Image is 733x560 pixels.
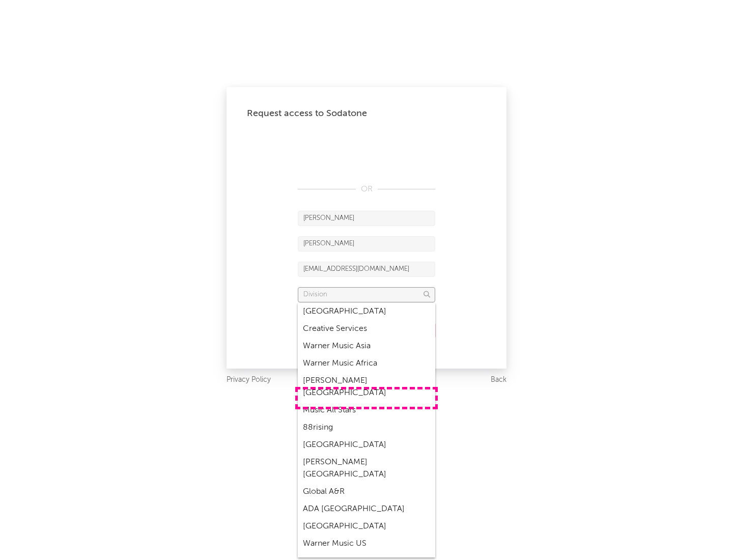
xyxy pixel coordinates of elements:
[298,355,435,372] div: Warner Music Africa
[298,419,435,436] div: 88rising
[298,372,435,402] div: [PERSON_NAME] [GEOGRAPHIC_DATA]
[298,320,435,338] div: Creative Services
[298,303,435,320] div: [GEOGRAPHIC_DATA]
[298,183,435,195] div: OR
[298,518,435,535] div: [GEOGRAPHIC_DATA]
[298,211,435,226] input: First Name
[298,500,435,518] div: ADA [GEOGRAPHIC_DATA]
[298,535,435,552] div: Warner Music US
[298,483,435,500] div: Global A&R
[247,107,486,120] div: Request access to Sodatone
[298,236,435,251] input: Last Name
[227,374,271,386] a: Privacy Policy
[298,262,435,277] input: Email
[298,402,435,419] div: Music All Stars
[491,374,506,386] a: Back
[298,454,435,483] div: [PERSON_NAME] [GEOGRAPHIC_DATA]
[298,436,435,454] div: [GEOGRAPHIC_DATA]
[298,338,435,355] div: Warner Music Asia
[298,287,435,302] input: Division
